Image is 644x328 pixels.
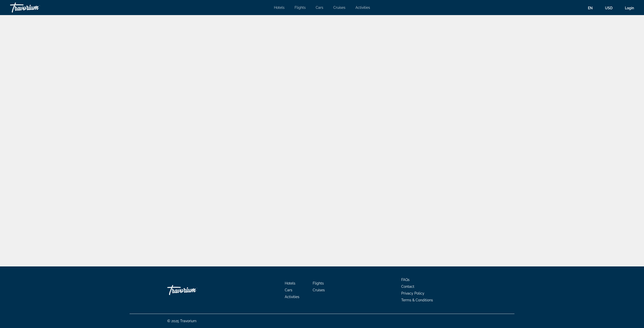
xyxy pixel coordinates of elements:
a: Travorium [10,1,60,14]
a: Cruises [333,6,345,10]
a: Flights [313,281,324,285]
a: Login [625,6,634,10]
span: © 2025 Travorium [167,319,196,323]
a: Terms & Conditions [401,298,433,302]
a: Privacy Policy [401,291,424,295]
a: Cars [285,288,292,292]
a: Hotels [274,6,285,10]
button: Change currency [605,4,617,12]
a: Hotels [285,281,295,285]
a: Contact [401,285,414,289]
a: Cars [316,6,323,10]
a: FAQs [401,278,410,282]
a: Activities [355,6,370,10]
span: USD [605,6,613,10]
a: Activities [285,295,299,299]
a: Travorium [167,283,218,298]
a: Cruises [313,288,325,292]
a: Flights [295,6,306,10]
span: en [588,6,593,10]
button: Change language [588,4,597,12]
